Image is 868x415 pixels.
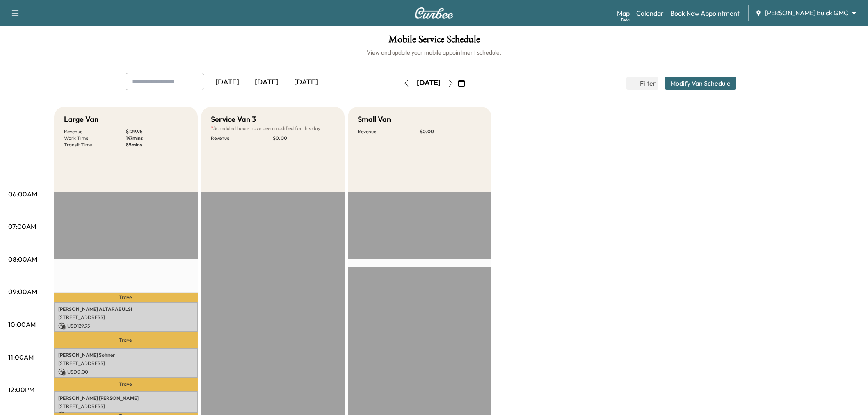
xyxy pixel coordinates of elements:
[126,128,188,135] p: $ 129.95
[54,378,198,391] p: Travel
[58,360,194,367] p: [STREET_ADDRESS]
[417,78,441,88] div: [DATE]
[617,8,630,18] a: MapBeta
[420,128,482,135] p: $ 0.00
[208,73,247,92] div: [DATE]
[626,77,658,90] button: Filter
[358,114,391,125] h5: Small Van
[58,306,194,312] p: [PERSON_NAME] ALTARABULSI
[58,403,194,410] p: [STREET_ADDRESS]
[64,141,126,148] p: Transit Time
[640,78,655,88] span: Filter
[126,135,188,141] p: 147 mins
[54,332,198,348] p: Travel
[765,8,848,18] span: [PERSON_NAME] Buick GMC
[58,395,194,401] p: [PERSON_NAME] [PERSON_NAME]
[247,73,286,92] div: [DATE]
[211,125,335,132] p: Scheduled hours have been modified for this day
[58,368,194,376] p: USD 0.00
[8,221,36,231] p: 07:00AM
[621,17,630,23] div: Beta
[8,48,860,57] h6: View and update your mobile appointment schedule.
[64,128,126,135] p: Revenue
[414,7,454,19] img: Curbee Logo
[211,114,256,125] h5: Service Van 3
[8,189,37,199] p: 06:00AM
[8,34,860,48] h1: Mobile Service Schedule
[665,77,736,90] button: Modify Van Schedule
[8,254,37,264] p: 08:00AM
[8,319,36,329] p: 10:00AM
[358,128,420,135] p: Revenue
[126,141,188,148] p: 85 mins
[58,322,194,330] p: USD 129.95
[636,8,664,18] a: Calendar
[58,352,194,358] p: [PERSON_NAME] Sohner
[54,293,198,302] p: Travel
[64,135,126,141] p: Work Time
[8,352,34,362] p: 11:00AM
[211,135,273,141] p: Revenue
[8,385,34,394] p: 12:00PM
[273,135,335,141] p: $ 0.00
[286,73,326,92] div: [DATE]
[64,114,98,125] h5: Large Van
[8,287,37,296] p: 09:00AM
[670,8,740,18] a: Book New Appointment
[58,314,194,321] p: [STREET_ADDRESS]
